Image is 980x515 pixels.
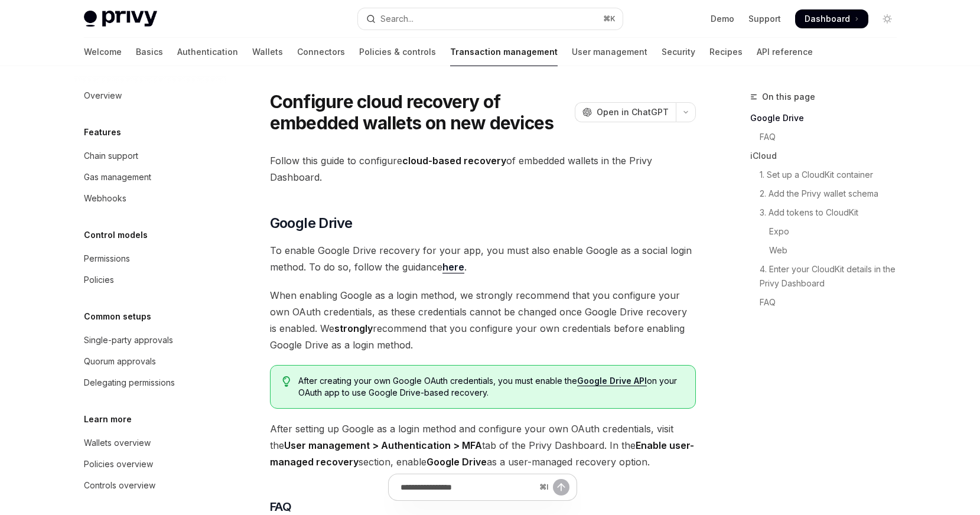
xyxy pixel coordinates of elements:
a: here [442,261,464,273]
a: Welcome [84,38,122,66]
span: On this page [762,90,815,104]
button: Send message [553,479,569,496]
a: Overview [74,85,226,106]
div: Permissions [84,252,130,266]
div: Search... [380,12,414,26]
a: Wallets [252,38,283,66]
a: Demo [711,13,734,25]
div: Policies [84,273,114,287]
a: Dashboard [795,9,868,28]
a: 1. Set up a CloudKit container [750,165,906,184]
a: Basics [136,38,163,66]
div: Gas management [84,170,151,184]
strong: strongly [334,322,373,334]
a: Support [748,13,781,25]
a: 2. Add the Privy wallet schema [750,184,906,203]
a: Gas management [74,167,226,188]
button: Open search [358,8,623,30]
div: Policies overview [84,457,153,471]
div: Webhooks [84,191,126,206]
a: Quorum approvals [74,351,226,372]
h1: Configure cloud recovery of embedded wallets on new devices [270,91,570,133]
a: Connectors [297,38,345,66]
img: light logo [84,11,157,27]
span: Dashboard [805,13,850,25]
a: Expo [750,222,906,241]
span: ⌘ K [603,14,616,24]
div: Wallets overview [84,436,151,450]
a: Wallets overview [74,432,226,454]
a: Recipes [709,38,743,66]
a: Web [750,241,906,260]
a: 4. Enter your CloudKit details in the Privy Dashboard [750,260,906,293]
h5: Learn more [84,412,132,426]
a: Google Drive [750,109,906,128]
a: Policies & controls [359,38,436,66]
h5: Common setups [84,309,151,324]
h5: Features [84,125,121,139]
button: Toggle dark mode [878,9,897,28]
div: Quorum approvals [84,354,156,369]
span: Open in ChatGPT [597,106,669,118]
a: Transaction management [450,38,558,66]
div: Single-party approvals [84,333,173,347]
a: iCloud [750,146,906,165]
a: User management [572,38,647,66]
svg: Tip [282,376,291,387]
input: Ask a question... [401,474,535,500]
a: API reference [757,38,813,66]
a: Policies overview [74,454,226,475]
span: To enable Google Drive recovery for your app, you must also enable Google as a social login metho... [270,242,696,275]
strong: Google Drive [426,456,487,468]
a: 3. Add tokens to CloudKit [750,203,906,222]
span: When enabling Google as a login method, we strongly recommend that you configure your own OAuth c... [270,287,696,353]
span: Google Drive [270,214,353,233]
a: Chain support [74,145,226,167]
div: Overview [84,89,122,103]
a: Authentication [177,38,238,66]
a: Security [662,38,695,66]
div: Controls overview [84,478,155,493]
h5: Control models [84,228,148,242]
div: Chain support [84,149,138,163]
a: FAQ [750,128,906,146]
a: Webhooks [74,188,226,209]
a: Google Drive API [577,376,647,386]
a: Delegating permissions [74,372,226,393]
a: FAQ [750,293,906,312]
a: Controls overview [74,475,226,496]
a: Single-party approvals [74,330,226,351]
a: Permissions [74,248,226,269]
a: Policies [74,269,226,291]
strong: cloud-based recovery [402,155,506,167]
span: After creating your own Google OAuth credentials, you must enable the on your OAuth app to use Go... [298,375,683,399]
strong: User management > Authentication > MFA [284,439,482,451]
span: After setting up Google as a login method and configure your own OAuth credentials, visit the tab... [270,421,696,470]
button: Open in ChatGPT [575,102,676,122]
div: Delegating permissions [84,376,175,390]
span: Follow this guide to configure of embedded wallets in the Privy Dashboard. [270,152,696,185]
